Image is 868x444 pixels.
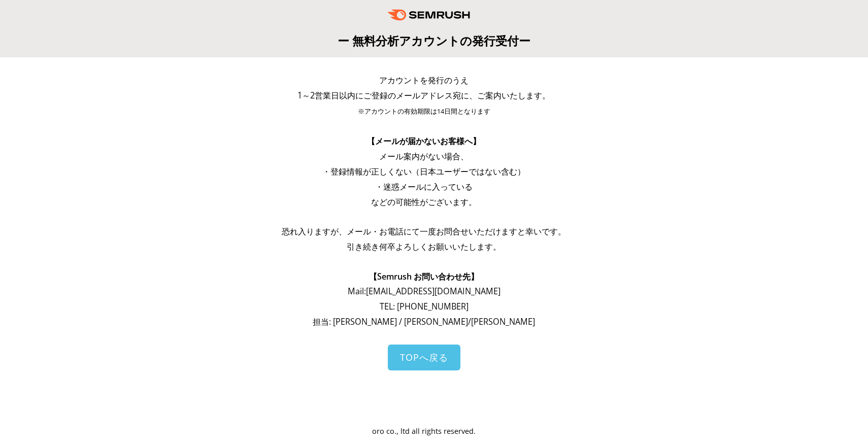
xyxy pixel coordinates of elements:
[379,75,469,86] span: アカウントを発行のうえ
[338,32,530,49] span: ー 無料分析アカウントの発行受付ー
[347,241,501,252] span: 引き続き何卒よろしくお願いいたします。
[400,351,448,363] span: TOPへ戻る
[375,181,473,192] span: ・迷惑メールに入っている
[371,196,477,208] span: などの可能性がございます。
[367,135,481,147] span: 【メールが届かないお客様へ】
[313,316,535,327] span: 担当: [PERSON_NAME] / [PERSON_NAME]/[PERSON_NAME]
[297,90,550,101] span: 1～2営業日以内にご登録のメールアドレス宛に、ご案内いたします。
[322,166,525,177] span: ・登録情報が正しくない（日本ユーザーではない含む）
[369,271,479,282] span: 【Semrush お問い合わせ先】
[388,345,460,370] a: TOPへ戻る
[358,107,490,116] span: ※アカウントの有効期限は14日間となります
[348,286,500,297] span: Mail: [EMAIL_ADDRESS][DOMAIN_NAME]
[282,226,566,237] span: 恐れ入りますが、メール・お電話にて一度お問合せいただけますと幸いです。
[372,426,476,436] span: oro co., ltd all rights reserved.
[380,301,469,312] span: TEL: [PHONE_NUMBER]
[379,151,469,162] span: メール案内がない場合、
